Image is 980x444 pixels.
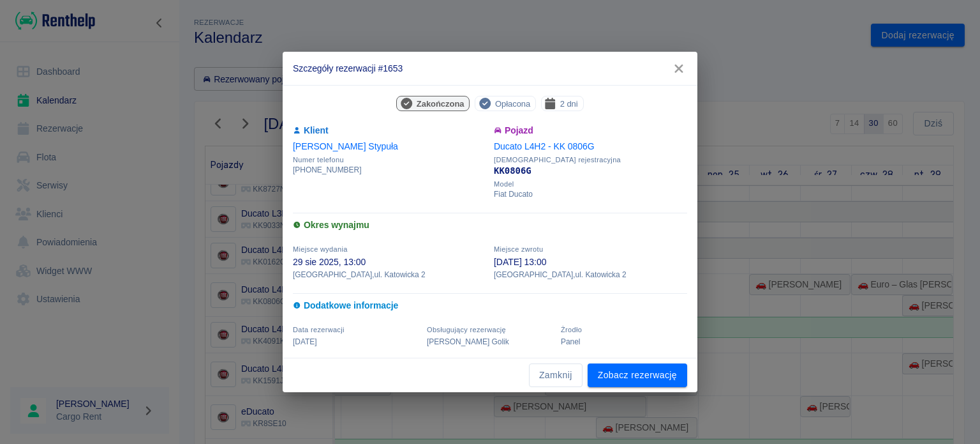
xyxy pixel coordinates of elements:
[293,256,486,269] p: 29 sie 2025, 13:00
[494,188,687,200] p: Fiat Ducato
[293,218,687,232] h6: Okres wynajmu
[283,52,697,85] h2: Szczegóły rezerwacji #1653
[293,156,486,164] span: Numer telefonu
[494,141,595,151] a: Ducato L4H2 - KK 0806G
[494,180,687,188] span: Model
[588,364,687,387] a: Zobacz rezerwację
[494,269,687,280] p: [GEOGRAPHIC_DATA] , ul. Katowicka 2
[529,364,583,387] button: Zamknij
[412,97,470,111] span: Zakończona
[494,256,687,269] p: [DATE] 13:00
[555,97,583,111] span: 2 dni
[293,124,486,137] h6: Klient
[494,245,543,253] span: Miejsce zwrotu
[293,269,486,280] p: [GEOGRAPHIC_DATA] , ul. Katowicka 2
[427,326,506,333] span: Obsługujący rezerwację
[494,156,687,164] span: [DEMOGRAPHIC_DATA] rejestracyjna
[293,299,687,312] h6: Dodatkowe informacje
[293,245,348,253] span: Miejsce wydania
[561,336,687,348] p: Panel
[293,141,398,151] a: [PERSON_NAME] Stypuła
[490,97,535,111] span: Opłacona
[293,336,419,348] p: [DATE]
[494,164,687,178] p: KK0806G
[427,336,553,348] p: [PERSON_NAME] Golik
[293,164,486,176] p: [PHONE_NUMBER]
[494,124,687,137] h6: Pojazd
[561,326,582,333] span: Żrodło
[293,326,345,333] span: Data rezerwacji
